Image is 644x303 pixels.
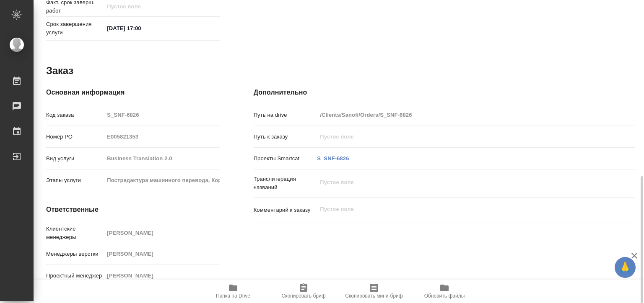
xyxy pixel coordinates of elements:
[46,87,220,98] h4: Основная информация
[46,176,104,185] p: Этапы услуги
[198,280,268,303] button: Папка на Drive
[46,205,220,215] h4: Ответственные
[254,111,317,119] p: Путь на drive
[339,280,409,303] button: Скопировать мини-бриф
[317,109,603,121] input: Пустое поле
[104,270,220,282] input: Пустое поле
[46,64,73,77] h2: Заказ
[424,293,465,299] span: Обновить файлы
[317,131,603,143] input: Пустое поле
[254,133,317,141] p: Путь к заказу
[345,293,402,299] span: Скопировать мини-бриф
[615,257,636,278] button: 🙏
[104,131,220,143] input: Пустое поле
[317,155,349,162] a: S_SNF-6826
[46,154,104,163] p: Вид услуги
[104,22,177,34] input: ✎ Введи что-нибудь
[216,293,250,299] span: Папка на Drive
[46,225,104,241] p: Клиентские менеджеры
[409,280,480,303] button: Обновить файлы
[618,259,632,276] span: 🙏
[46,133,104,141] p: Номер РО
[104,227,220,239] input: Пустое поле
[104,152,220,164] input: Пустое поле
[254,154,317,163] p: Проекты Smartcat
[254,87,635,98] h4: Дополнительно
[46,111,104,119] p: Код заказа
[104,0,177,13] input: Пустое поле
[46,20,104,37] p: Срок завершения услуги
[104,174,220,186] input: Пустое поле
[104,248,220,260] input: Пустое поле
[268,280,339,303] button: Скопировать бриф
[46,272,104,280] p: Проектный менеджер
[254,175,317,192] p: Транслитерация названий
[254,206,317,214] p: Комментарий к заказу
[46,250,104,258] p: Менеджеры верстки
[281,293,325,299] span: Скопировать бриф
[104,109,220,121] input: Пустое поле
